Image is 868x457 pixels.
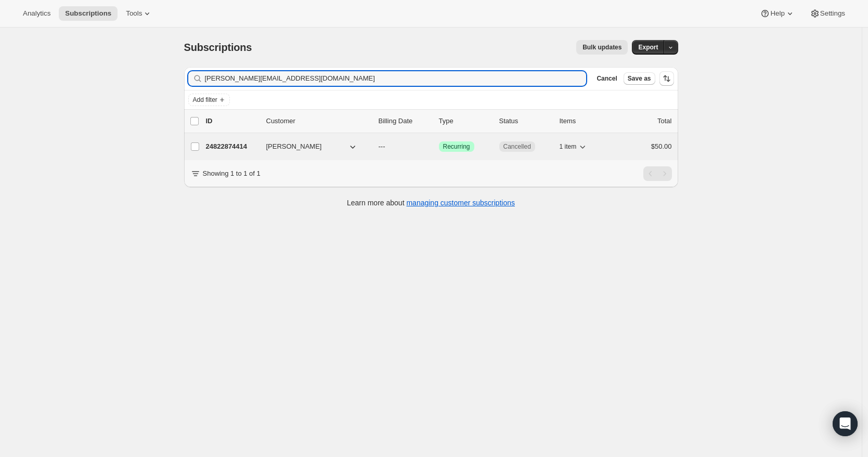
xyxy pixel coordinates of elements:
[560,116,612,126] div: Items
[206,139,672,154] div: 24822874414[PERSON_NAME]---SuccessRecurringCancelled1 item$50.00
[184,42,252,53] span: Subscriptions
[820,9,845,18] span: Settings
[379,116,431,126] p: Billing Date
[206,141,258,152] p: 24822874414
[754,6,801,21] button: Help
[17,6,57,21] button: Analytics
[560,142,577,151] span: 1 item
[597,74,617,83] span: Cancel
[205,71,587,86] input: Filter subscribers
[628,74,651,83] span: Save as
[503,142,531,151] span: Cancelled
[59,6,118,21] button: Subscriptions
[833,411,858,436] div: Open Intercom Messenger
[23,9,50,18] span: Analytics
[657,116,671,126] p: Total
[65,9,111,18] span: Subscriptions
[260,138,364,155] button: [PERSON_NAME]
[406,199,515,207] a: managing customer subscriptions
[266,116,370,126] p: Customer
[632,40,664,55] button: Export
[443,142,470,151] span: Recurring
[120,6,159,21] button: Tools
[188,94,230,106] button: Add filter
[203,168,261,179] p: Showing 1 to 1 of 1
[651,142,672,150] span: $50.00
[126,9,142,18] span: Tools
[560,139,588,154] button: 1 item
[638,43,658,51] span: Export
[266,141,322,152] span: [PERSON_NAME]
[379,142,385,150] span: ---
[659,71,674,86] button: Sort the results
[347,198,515,208] p: Learn more about
[582,43,621,51] span: Bulk updates
[592,72,621,85] button: Cancel
[439,116,491,126] div: Type
[576,40,628,55] button: Bulk updates
[770,9,784,18] span: Help
[499,116,551,126] p: Status
[206,116,672,126] div: IDCustomerBilling DateTypeStatusItemsTotal
[193,96,217,104] span: Add filter
[643,166,672,181] nav: Pagination
[624,72,655,85] button: Save as
[206,116,258,126] p: ID
[804,6,851,21] button: Settings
